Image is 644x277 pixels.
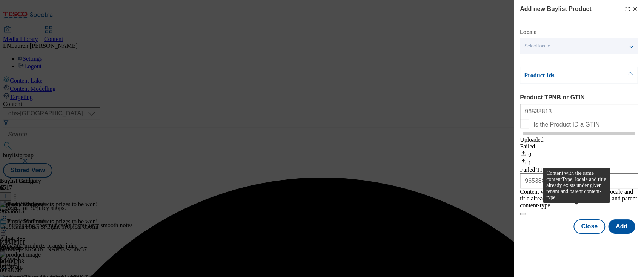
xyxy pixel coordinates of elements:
[520,5,591,14] h4: Add new Buylist Product
[520,38,638,54] button: Select locale
[520,104,638,119] input: Enter 1 or 20 space separated Product TPNB or GTIN
[520,30,536,34] label: Locale
[573,219,605,234] button: Close
[520,188,638,209] div: Content with the same contentType, locale and title already exists under given tenant and parent ...
[520,136,638,143] div: Uploaded
[533,121,599,128] span: Is the Product ID a GTIN
[520,94,638,101] label: Product TPNB or GTIN
[524,72,603,79] p: Product Ids
[520,167,638,173] div: Failed TPNB/GTIN
[520,150,638,158] div: 0
[524,43,550,49] span: Select locale
[520,158,638,167] div: 1
[520,143,638,150] div: Failed
[608,219,635,234] button: Add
